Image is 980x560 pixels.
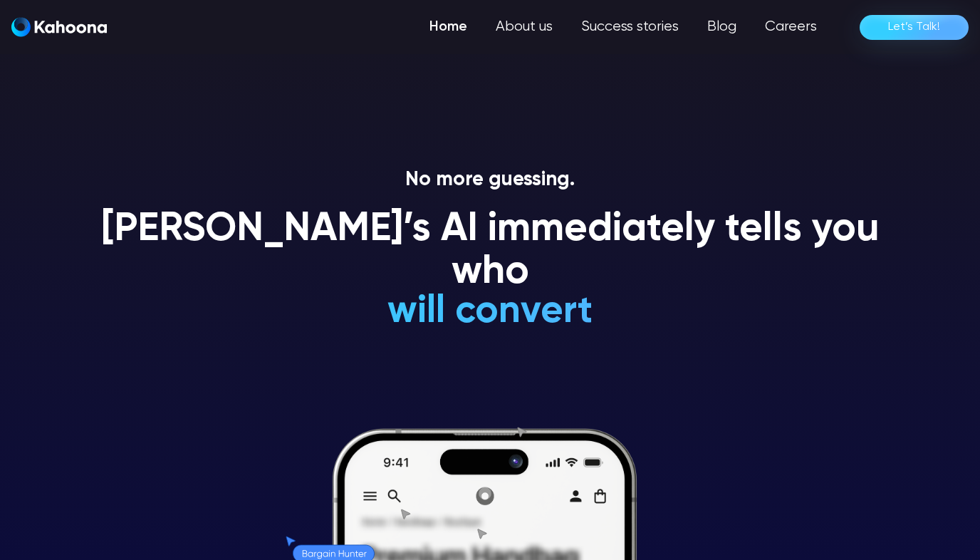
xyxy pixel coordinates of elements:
a: Careers [751,13,831,41]
img: Kahoona logo white [11,17,107,37]
a: Home [415,13,481,41]
a: Let’s Talk! [860,15,969,40]
a: Success stories [567,13,693,41]
a: About us [481,13,567,41]
h1: [PERSON_NAME]’s AI immediately tells you who [84,209,896,294]
div: Let’s Talk! [888,16,940,38]
h1: will convert [281,291,700,333]
a: Blog [693,13,751,41]
p: No more guessing. [84,168,896,192]
a: home [11,17,107,38]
